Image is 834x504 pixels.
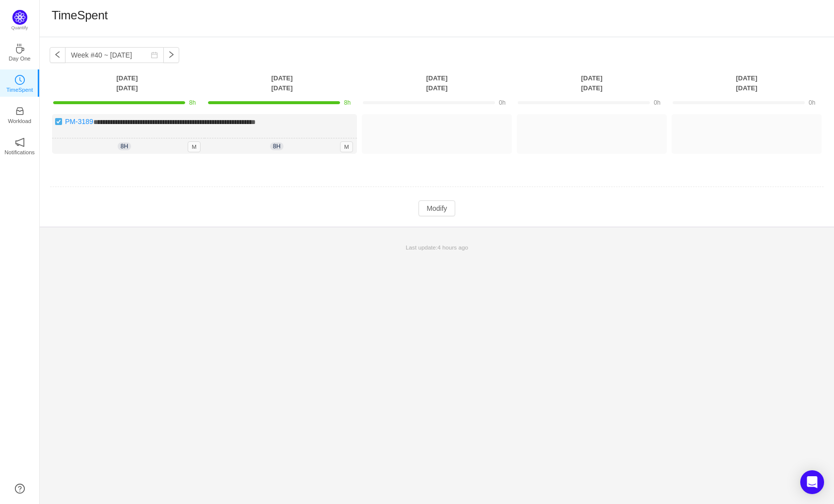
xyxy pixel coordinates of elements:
[15,484,25,494] a: icon: question-circle
[6,85,33,94] p: TimeSpent
[52,8,108,23] h1: TimeSpent
[340,141,353,152] span: M
[669,73,824,93] th: [DATE] [DATE]
[809,99,815,106] span: 0h
[514,73,669,93] th: [DATE] [DATE]
[4,148,35,157] p: Notifications
[344,99,350,106] span: 8h
[8,54,30,63] p: Day One
[50,47,66,63] button: icon: left
[15,137,25,147] i: icon: notification
[151,52,158,59] i: icon: calendar
[15,106,25,116] i: icon: inbox
[188,141,201,152] span: M
[8,117,31,126] p: Workload
[15,44,25,54] i: icon: coffee
[499,99,505,106] span: 0h
[55,118,63,126] img: 10738
[270,142,283,150] span: 8h
[418,200,455,216] button: Modify
[359,73,514,93] th: [DATE] [DATE]
[189,99,196,106] span: 8h
[11,25,28,32] p: Quantify
[65,118,93,126] a: PM-3189
[800,470,824,494] div: Open Intercom Messenger
[50,73,205,93] th: [DATE] [DATE]
[205,73,359,93] th: [DATE] [DATE]
[437,244,468,251] span: 4 hours ago
[15,75,25,85] i: icon: clock-circle
[163,47,179,63] button: icon: right
[15,140,25,150] a: icon: notificationNotifications
[15,109,25,119] a: icon: inboxWorkload
[654,99,660,106] span: 0h
[406,244,468,251] span: Last update:
[15,47,25,57] a: icon: coffeeDay One
[118,142,131,150] span: 8h
[15,78,25,88] a: icon: clock-circleTimeSpent
[12,10,27,25] img: Quantify
[65,47,164,63] input: Select a week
